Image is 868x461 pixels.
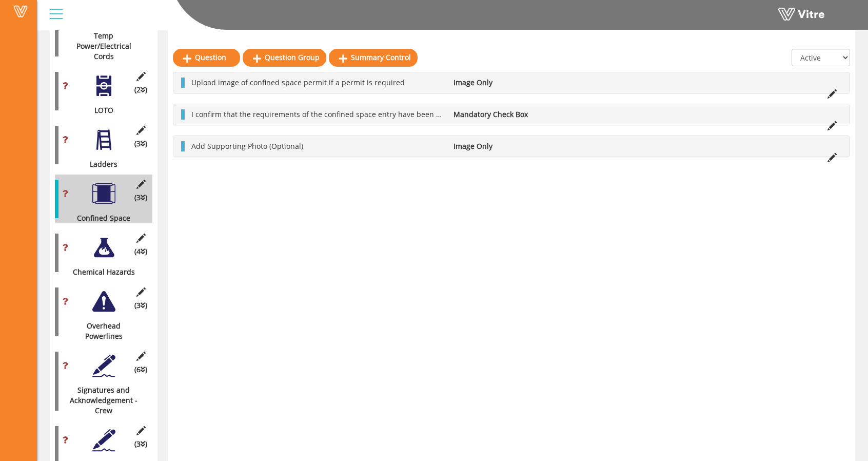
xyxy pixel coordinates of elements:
[191,109,449,119] span: I confirm that the requirements of the confined space entry have been met
[134,364,147,375] span: (6 )
[134,439,147,449] span: (3 )
[55,385,145,416] div: Signatures and Acknowledgement - Crew
[55,267,145,277] div: Chemical Hazards
[134,85,147,95] span: (2 )
[448,78,547,88] li: Image Only
[134,246,147,257] span: (4 )
[55,159,145,169] div: Ladders
[55,31,145,62] div: Temp Power/Electrical Cords
[55,213,145,223] div: Confined Space
[55,321,145,341] div: Overhead Powerlines
[55,105,145,116] div: LOTO
[134,193,147,203] span: (3 )
[329,49,418,66] a: Summary Control
[448,109,547,120] li: Mandatory Check Box
[173,49,240,66] a: Question
[243,49,326,66] a: Question Group
[191,141,303,151] span: Add Supporting Photo (Optional)
[191,78,405,87] span: Upload image of confined space permit if a permit is required
[134,139,147,149] span: (3 )
[134,300,147,311] span: (3 )
[448,141,547,151] li: Image Only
